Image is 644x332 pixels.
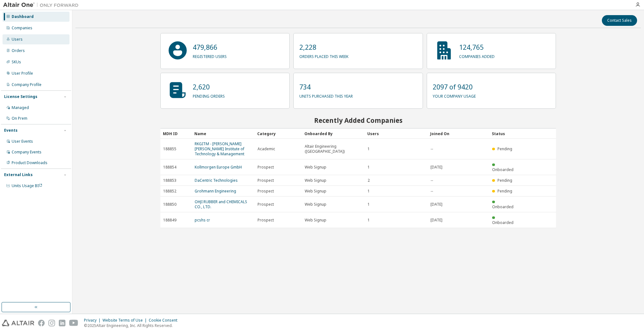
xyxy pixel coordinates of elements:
a: Grohmann Engineering [195,188,236,194]
span: -- [430,146,433,152]
span: Prospect [258,218,274,223]
div: On Prem [12,116,27,121]
div: Orders [12,48,25,53]
span: 188854 [163,165,176,170]
span: 188849 [163,218,176,223]
span: [DATE] [430,202,442,207]
div: Companies [12,26,32,31]
div: Name [194,129,252,139]
span: [DATE] [430,218,442,223]
div: Category [257,129,299,139]
span: 188852 [163,189,176,194]
a: RKGITM - [PERSON_NAME] [PERSON_NAME] Institute of Technology & Management [195,141,244,157]
div: Joined On [430,129,487,139]
button: Contact Sales [602,15,637,26]
span: Web Signup [305,165,326,170]
div: User Events [12,139,33,144]
p: pending orders [193,92,225,99]
img: Altair One [3,2,82,8]
span: 188853 [163,178,176,183]
span: Onboarded [492,204,514,209]
img: altair_logo.svg [2,320,34,326]
a: pcshs cr [195,217,210,223]
span: Web Signup [305,189,326,194]
p: units purchased this year [299,92,353,99]
span: 1 [368,146,370,152]
p: 124,765 [459,43,495,52]
div: License Settings [4,94,37,99]
p: orders placed this week [299,52,348,59]
div: External Links [4,172,33,177]
span: Onboarded [492,167,514,172]
p: companies added [459,52,495,59]
p: 2,620 [193,82,225,92]
span: [DATE] [430,165,442,170]
span: 188850 [163,202,176,207]
div: Dashboard [12,14,34,19]
span: Academic [258,146,275,152]
span: -- [430,178,433,183]
div: Users [367,129,425,139]
span: Prospect [258,165,274,170]
div: Company Profile [12,82,42,87]
img: linkedin.svg [59,320,65,326]
a: Kollmorgen Europe GmbH [195,164,242,170]
span: 1 [368,165,370,170]
p: 2097 of 9420 [433,82,476,92]
div: Managed [12,105,29,110]
span: Prospect [258,189,274,194]
span: 2 [368,178,370,183]
p: 734 [299,82,353,92]
div: Onboarded By [304,129,362,139]
span: Pending [497,178,512,183]
span: Prospect [258,178,274,183]
div: Privacy [84,318,103,323]
div: Website Terms of Use [103,318,149,323]
span: Onboarded [492,220,514,225]
h2: Recently Added Companies [160,116,556,124]
span: Units Usage BI [12,183,42,188]
div: MDH ID [163,129,189,139]
a: OHJI RUBBER and CHEMICALS CO., LTD. [195,199,247,209]
span: Pending [497,146,512,152]
p: © 2025 Altair Engineering, Inc. All Rights Reserved. [84,323,181,328]
p: 479,866 [193,43,227,52]
span: Prospect [258,202,274,207]
img: facebook.svg [38,320,45,326]
p: your company usage [433,92,476,99]
span: 1 [368,189,370,194]
div: SKUs [12,60,21,65]
span: Altair Engineering ([GEOGRAPHIC_DATA]) [305,144,362,154]
span: Web Signup [305,178,326,183]
img: youtube.svg [69,320,78,326]
span: 1 [368,202,370,207]
a: DaCentric Technologies [195,178,238,183]
img: instagram.svg [48,320,55,326]
span: Web Signup [305,218,326,223]
div: Events [4,128,18,133]
div: Users [12,37,23,42]
span: 188855 [163,146,176,152]
div: Status [492,129,518,139]
div: User Profile [12,71,33,76]
div: Cookie Consent [149,318,181,323]
p: 2,228 [299,43,348,52]
span: -- [430,189,433,194]
p: registered users [193,52,227,59]
div: Company Events [12,150,42,155]
div: Product Downloads [12,160,47,165]
span: Pending [497,188,512,194]
span: Web Signup [305,202,326,207]
span: 1 [368,218,370,223]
